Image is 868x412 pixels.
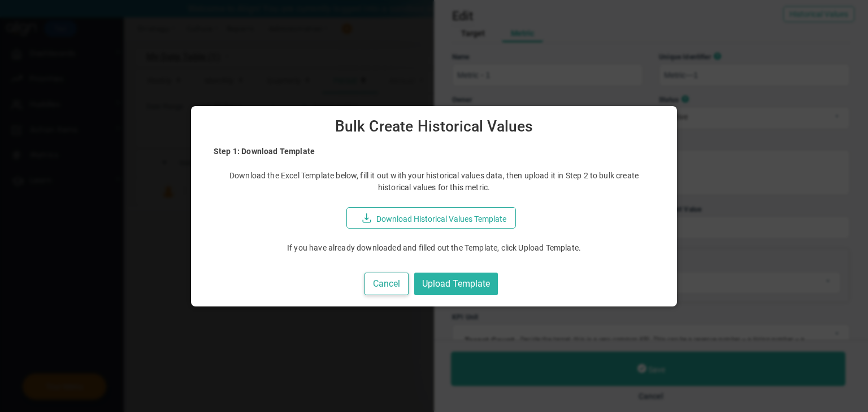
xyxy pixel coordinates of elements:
h4: Step 1: Download Template [214,146,654,156]
button: Upload Template [414,273,498,296]
button: Cancel [364,273,409,296]
p: Download the Excel Template below, fill it out with your historical values data, then upload it i... [214,170,654,194]
span: Bulk Create Historical Values [200,117,668,136]
button: Download Historical Values Template [346,207,516,229]
p: If you have already downloaded and filled out the Template, click Upload Template. [214,242,654,253]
